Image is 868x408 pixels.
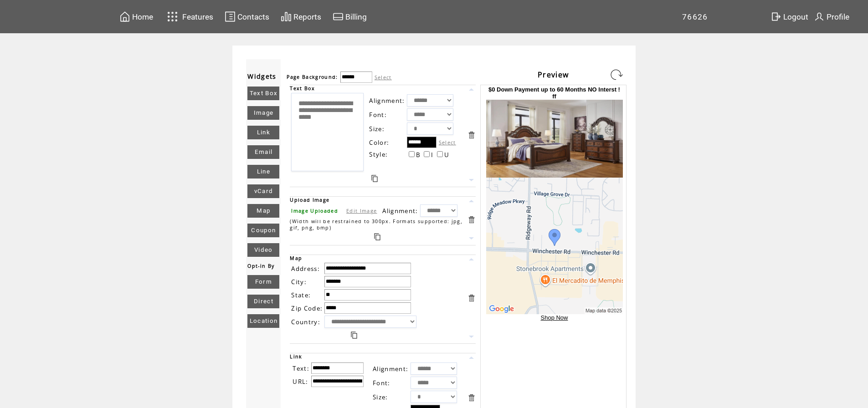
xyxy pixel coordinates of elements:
[467,353,476,362] a: Move this item up
[439,139,456,146] label: Select
[247,165,279,178] a: Line
[293,377,308,386] span: URL:
[290,255,302,261] span: Map
[333,11,344,22] img: creidtcard.svg
[369,138,389,147] span: Color:
[467,294,476,302] a: Delete this item
[291,291,311,299] span: State:
[814,11,825,22] img: profile.svg
[247,204,279,218] a: Map
[486,100,623,178] img: images
[290,197,329,203] span: Upload Image
[287,74,338,80] span: Page Background:
[247,87,279,100] a: Text Box
[293,364,309,372] span: Text:
[373,393,388,401] span: Size:
[247,126,279,139] a: Link
[247,243,279,257] a: Video
[467,332,476,341] a: Move this item down
[444,151,449,159] span: U
[369,97,405,105] span: Alignment:
[247,72,276,81] span: Widgets
[225,11,236,22] img: contacts.svg
[812,10,851,24] a: Profile
[488,86,620,100] font: $0 Down Payment up to 60 Months NO Interst ! ff
[375,74,392,81] label: Select
[827,12,849,21] span: Profile
[769,10,812,24] a: Logout
[119,11,130,22] img: home.svg
[164,9,180,24] img: features.svg
[247,314,279,328] a: Location
[467,234,476,243] a: Move this item down
[467,176,476,184] a: Move this item down
[467,215,476,224] a: Delete this item
[291,318,320,326] span: Country:
[541,314,568,321] font: Shop Now
[369,111,387,119] span: Font:
[770,11,781,22] img: exit.svg
[541,319,568,320] a: Shop Now
[373,365,408,373] span: Alignment:
[373,379,390,387] span: Font:
[369,125,385,133] span: Size:
[682,12,708,21] span: 76626
[538,70,569,80] span: Preview
[783,12,808,21] span: Logout
[290,353,302,360] span: Link
[247,106,279,120] a: Image
[281,11,292,22] img: chart.svg
[118,10,154,24] a: Home
[291,265,320,273] span: Address:
[345,12,367,21] span: Billing
[247,184,279,198] a: vCard
[182,12,213,21] span: Features
[331,10,368,24] a: Billing
[416,151,421,159] span: B
[382,207,418,215] span: Alignment:
[279,10,323,24] a: Reports
[351,331,357,339] a: Duplicate this item
[467,255,476,264] a: Move this item up
[247,275,279,289] a: Form
[132,12,153,21] span: Home
[291,208,338,214] span: Image Uploaded
[223,10,271,24] a: Contacts
[293,12,321,21] span: Reports
[247,224,279,237] a: Coupon
[467,131,476,139] a: Delete this item
[467,85,476,94] a: Move this item up
[290,85,315,92] span: Text Box
[237,12,269,21] span: Contacts
[247,263,274,269] span: Opt-in By
[291,304,323,312] span: Zip Code:
[163,8,215,25] a: Features
[291,278,307,286] span: City:
[247,295,279,308] a: Direct
[247,145,279,159] a: Email
[467,197,476,205] a: Move this item up
[371,175,378,182] a: Duplicate this item
[346,207,377,214] a: Edit Image
[467,393,476,402] a: Delete this item
[290,218,462,231] span: (Width will be restrained to 300px. Formats supported: jpg, gif, png, bmp)
[369,150,388,158] span: Style:
[374,233,380,240] a: Duplicate this item
[431,151,433,159] span: I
